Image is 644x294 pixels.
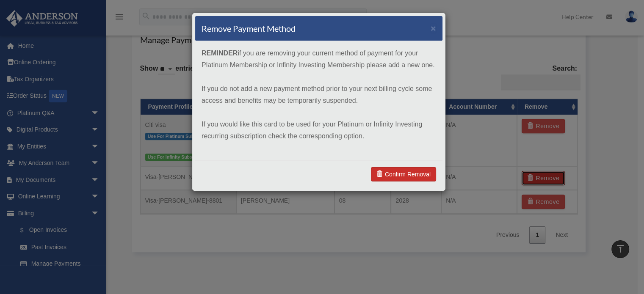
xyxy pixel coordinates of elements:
div: if you are removing your current method of payment for your Platinum Membership or Infinity Inves... [195,41,442,160]
p: If you do not add a new payment method prior to your next billing cycle some access and benefits ... [202,83,436,107]
a: Confirm Removal [371,167,436,181]
button: × [431,24,436,33]
strong: REMINDER [202,49,238,57]
p: If you would like this card to be used for your Platinum or Infinity Investing recurring subscrip... [202,118,436,142]
h4: Remove Payment Method [202,22,296,34]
